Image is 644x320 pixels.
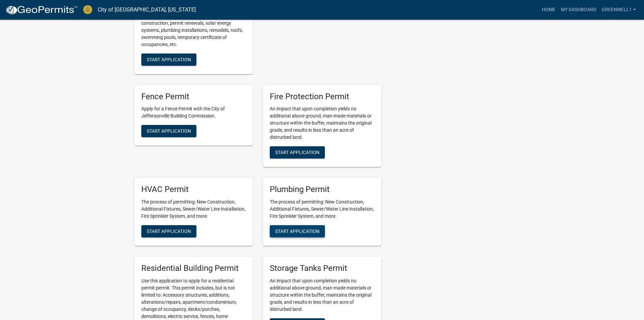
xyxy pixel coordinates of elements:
p: An impact that upon completion yields no additional above ground, man-made materials or structure... [270,277,375,313]
span: Start Application [275,229,319,234]
h5: Plumbing Permit [270,185,375,194]
h5: HVAC Permit [141,185,246,194]
button: Start Application [141,54,196,66]
p: An impact that upon completion yields no additional above ground, man-made materials or structure... [270,105,375,141]
a: Home [539,3,558,16]
p: Apply for a Fence Permit with the City of Jeffersonville Building Commission. [141,105,246,120]
button: Start Application [141,225,196,237]
h5: Residential Building Permit [141,263,246,273]
h5: Fence Permit [141,92,246,102]
span: Start Application [147,128,191,134]
h5: Fire Protection Permit [270,92,375,102]
a: My Dashboard [558,3,599,16]
span: Start Application [147,229,191,234]
button: Start Application [270,225,325,237]
h5: Storage Tanks Permit [270,263,375,273]
img: City of Jeffersonville, Indiana [83,5,92,14]
span: Start Application [275,150,319,155]
a: City of [GEOGRAPHIC_DATA], [US_STATE] [98,4,196,16]
button: Start Application [270,146,325,158]
span: Start Application [147,57,191,62]
a: Greenwell1 [599,3,639,16]
p: The process of permitting: New Construction, Additional Fixtures, Sewer/Water Line Installation, ... [141,198,246,220]
p: The process of permitting: New Construction, Additional Fixtures, Sewer/Water Line Installation, ... [270,198,375,220]
button: Start Application [141,125,196,137]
